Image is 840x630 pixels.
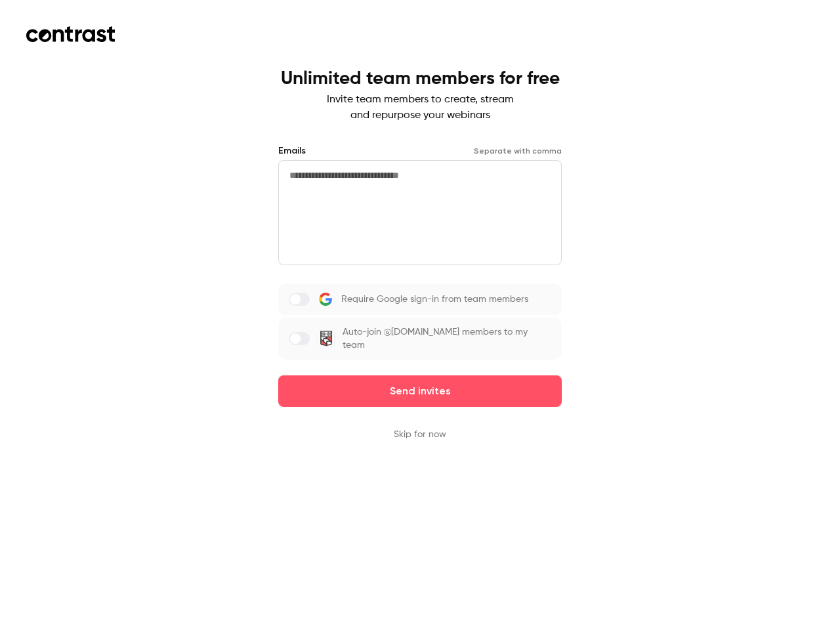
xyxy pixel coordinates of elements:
label: Emails [278,144,306,157]
img: Trollhattan [318,331,334,346]
button: Send invites [278,375,562,407]
p: Invite team members to create, stream and repurpose your webinars [281,92,560,123]
h1: Unlimited team members for free [281,68,560,89]
button: Skip for now [394,428,446,441]
label: Require Google sign-in from team members [278,283,562,315]
p: Separate with comma [474,146,562,156]
label: Auto-join @[DOMAIN_NAME] members to my team [278,318,562,360]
